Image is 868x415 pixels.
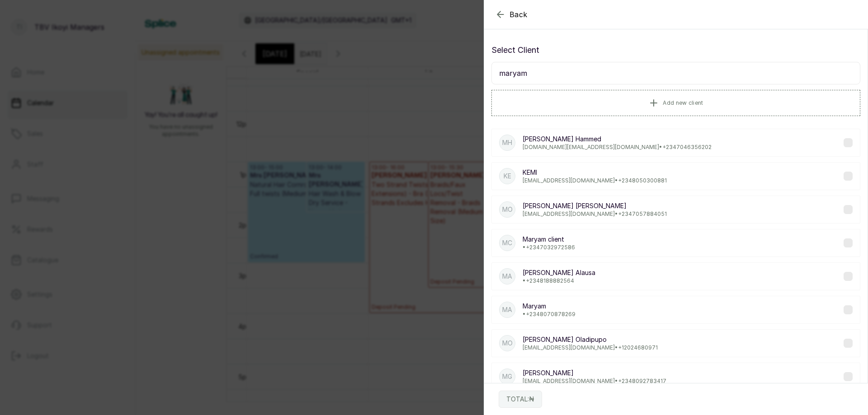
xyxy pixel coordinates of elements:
[509,9,528,20] span: Back
[523,201,667,210] p: [PERSON_NAME] [PERSON_NAME]
[523,135,712,144] p: [PERSON_NAME] Hammed
[506,395,534,404] p: TOTAL: ₦
[502,272,512,281] p: MA
[663,99,703,107] span: Add new client
[523,378,666,385] p: [EMAIL_ADDRESS][DOMAIN_NAME] • +234 8092783417
[523,311,576,318] p: • +234 8070878269
[491,90,860,116] button: Add new client
[523,235,575,244] p: Maryam client
[502,339,513,348] p: MO
[523,335,658,344] p: [PERSON_NAME] Oladipupo
[504,172,511,181] p: KE
[491,44,860,56] p: Select Client
[502,138,512,147] p: MH
[495,9,528,20] button: Back
[502,238,512,247] p: Mc
[523,144,712,151] p: [DOMAIN_NAME][EMAIL_ADDRESS][DOMAIN_NAME] • +234 7046356202
[523,277,595,284] p: • +234 8188882564
[523,344,658,351] p: [EMAIL_ADDRESS][DOMAIN_NAME] • +1 2024680971
[523,244,575,251] p: • +234 7032972586
[502,205,513,214] p: MO
[502,305,512,314] p: Ma
[502,372,512,381] p: MG
[523,210,667,218] p: [EMAIL_ADDRESS][DOMAIN_NAME] • +234 7057884051
[523,168,667,177] p: KEMI
[523,368,666,378] p: [PERSON_NAME]
[523,177,667,184] p: [EMAIL_ADDRESS][DOMAIN_NAME] • +234 8050300881
[523,302,576,311] p: Maryam
[491,62,860,84] input: Search for a client by name, phone number, or email.
[523,268,595,277] p: [PERSON_NAME] Alausa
